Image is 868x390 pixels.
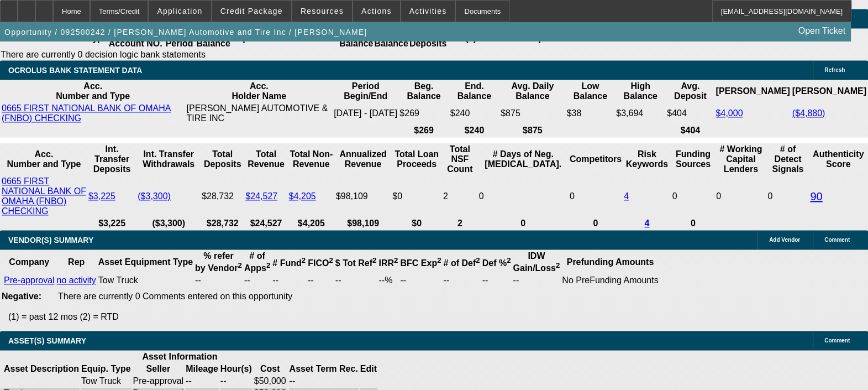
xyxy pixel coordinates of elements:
th: Acc. Number and Type [1,81,185,102]
td: -- [335,275,377,286]
td: [PERSON_NAME] AUTOMOTIVE & TIRE INC [186,103,333,124]
th: # of Detect Signals [767,144,808,175]
td: Tow Truck [98,275,193,286]
td: 0 [569,176,622,217]
td: -- [482,275,512,286]
th: Competitors [569,144,622,175]
th: Beg. Balance [399,81,448,102]
button: Application [149,1,211,22]
sup: 2 [329,256,333,264]
b: IRR [378,258,398,268]
b: Mileage [186,364,218,373]
b: Rep [68,257,85,267]
a: 0665 FIRST NATIONAL BANK OF OMAHA (FNBO) CHECKING [2,103,171,123]
th: Avg. Daily Balance [500,81,565,102]
td: 0 [767,176,808,217]
sup: 2 [507,256,511,264]
span: ASSET(S) SUMMARY [8,336,86,345]
b: Asset Description [4,364,79,373]
td: -- [289,376,359,387]
th: $0 [392,218,441,229]
span: OCROLUS BANK STATEMENT DATA [8,66,142,75]
th: Risk Keywords [623,144,671,175]
b: Asset Information [142,352,217,361]
td: -- [194,275,243,286]
span: Credit Package [220,7,283,15]
sup: 2 [372,256,376,264]
th: $28,732 [201,218,244,229]
td: $269 [399,103,448,124]
th: High Balance [616,81,665,102]
b: Asset Term Rec. [290,364,358,373]
a: ($4,880) [792,108,825,118]
td: 0 [478,176,568,217]
a: no activity [57,275,96,285]
th: $24,527 [245,218,287,229]
th: Total Deposits [201,144,244,175]
div: $98,109 [336,191,391,201]
b: Company [9,257,49,267]
td: 2 [443,176,477,217]
b: # Fund [272,258,306,268]
th: Asset Term Recommendation [289,363,359,375]
a: $4,205 [289,191,316,201]
span: 0 [716,191,721,201]
th: Int. Transfer Withdrawals [137,144,200,175]
span: There are currently 0 Comments entered on this opportunity [58,292,292,301]
th: $404 [666,125,714,136]
span: Refresh [824,67,845,73]
button: Actions [353,1,400,22]
b: FICO [308,258,333,268]
sup: 2 [476,256,480,264]
td: $3,694 [616,103,665,124]
th: Edit [360,363,377,375]
th: Acc. Number and Type [1,144,87,175]
th: # Working Capital Lenders [716,144,766,175]
th: $240 [450,125,499,136]
th: Low Balance [566,81,615,102]
th: 0 [569,218,622,229]
th: Total Non-Revenue [288,144,334,175]
th: $875 [500,125,565,136]
a: 4 [624,191,629,201]
td: -- [220,376,252,387]
th: $3,225 [88,218,136,229]
td: -- [443,275,481,286]
td: -- [185,376,219,387]
td: -- [244,275,271,286]
b: Negative: [2,292,41,301]
td: --% [378,275,398,286]
th: Sum of the Total NSF Count and Total Overdraft Fee Count from Ocrolus [443,144,477,175]
td: -- [272,275,306,286]
a: $3,225 [88,191,115,201]
span: Comment [824,237,850,243]
th: Period Begin/End [333,81,398,102]
span: Application [157,7,202,15]
span: Opportunity / 092500242 / [PERSON_NAME] Automotive and Tire Inc / [PERSON_NAME] [4,28,367,37]
td: Tow Truck [81,376,131,387]
td: $404 [666,103,714,124]
b: % refer by Vendor [195,251,242,273]
sup: 2 [394,256,398,264]
td: Pre-approval [133,376,185,387]
th: [PERSON_NAME] [792,81,867,102]
th: Acc. Holder Name [186,81,333,102]
sup: 2 [302,256,306,264]
span: Actions [361,7,392,15]
th: $4,205 [288,218,334,229]
button: Resources [292,1,352,22]
a: ($3,300) [138,191,171,201]
p: (1) = past 12 mos (2) = RTD [8,312,868,322]
a: $24,527 [245,191,277,201]
b: Hour(s) [220,364,252,373]
th: Total Revenue [245,144,287,175]
b: BFC Exp [400,258,441,268]
td: -- [307,275,334,286]
b: IDW Gain/Loss [513,251,560,273]
span: Add Vendor [769,237,800,243]
th: ($3,300) [137,218,200,229]
th: $269 [399,125,448,136]
span: Activities [409,7,447,15]
td: $0 [392,176,441,217]
th: Funding Sources [672,144,715,175]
